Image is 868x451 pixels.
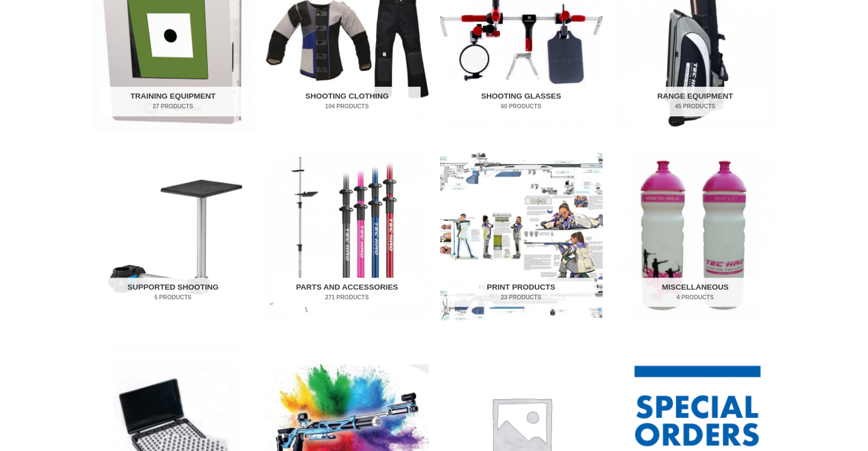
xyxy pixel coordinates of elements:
mark: 5 Products [99,293,247,302]
mark: 60 Products [447,102,595,111]
mark: 45 Products [621,102,769,111]
img: Supported Shooting [92,152,255,321]
img: Parts and Accessories [266,152,429,321]
mark: 271 Products [273,293,421,302]
h2: Range Equipment [621,87,769,116]
h2: Shooting Glasses [447,87,595,116]
h2: Print Products [447,278,595,307]
a: Visit product category Supported Shooting [92,152,255,321]
h2: Parts and Accessories [273,278,421,307]
mark: 104 Products [273,102,421,111]
h2: Shooting Clothing [273,87,421,116]
mark: 27 Products [99,102,247,111]
img: Miscellaneous [614,152,777,321]
a: Visit product category Miscellaneous [614,152,777,321]
h2: Supported Shooting [99,278,247,307]
mark: 23 Products [447,293,595,302]
h2: Training Equipment [99,87,247,116]
mark: 4 Products [621,293,769,302]
img: Print Products [440,152,603,321]
a: Visit product category Parts and Accessories [266,152,429,321]
h2: Miscellaneous [621,278,769,307]
a: Visit product category Print Products [440,152,603,321]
